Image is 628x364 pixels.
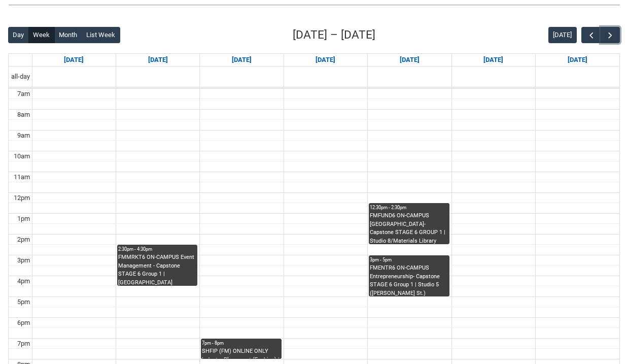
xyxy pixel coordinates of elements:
div: 2pm [15,235,32,245]
span: all-day [9,72,32,82]
div: 8am [15,110,32,120]
h2: [DATE] – [DATE] [293,26,375,44]
div: 10am [12,151,32,161]
div: 7am [15,89,32,99]
div: FMENTR6 ON-CAMPUS Entrepreneurship- Capstone STAGE 6 Group 1 | Studio 5 ([PERSON_NAME] St.) (capa... [370,264,448,296]
div: 11am [12,172,32,182]
div: 1pm [15,214,32,224]
div: 12pm [12,193,32,203]
div: SHFIP (FM) ONLINE ONLY Industry Placement (Fashion) | Online | [PERSON_NAME] [202,347,280,358]
button: Next Week [601,27,620,44]
div: 3pm [15,255,32,266]
a: Go to September 18, 2025 [398,54,422,66]
div: 4pm [15,276,32,286]
button: [DATE] [548,27,577,43]
div: FMMRKT6 ON-CAMPUS Event Management - Capstone STAGE 6 Group 1 | [GEOGRAPHIC_DATA] ([PERSON_NAME][... [118,253,196,285]
a: Go to September 15, 2025 [146,54,170,66]
div: 9am [15,130,32,141]
div: 2:30pm - 4:30pm [118,246,196,253]
div: 3pm - 5pm [370,256,448,263]
button: Month [54,27,82,43]
div: 12:30pm - 2:30pm [370,204,448,211]
div: FMFUND6 ON-CAMPUS [GEOGRAPHIC_DATA]- Capstone STAGE 6 GROUP 1 | Studio 8/Materials Library ([PERS... [370,212,448,244]
div: 7pm [15,339,32,349]
a: Go to September 16, 2025 [230,54,254,66]
a: Go to September 14, 2025 [62,54,86,66]
button: Week [28,27,55,43]
a: Go to September 20, 2025 [566,54,589,66]
button: List Week [82,27,120,43]
button: Day [8,27,29,43]
div: 5pm [15,297,32,307]
button: Previous Week [581,27,601,44]
a: Go to September 17, 2025 [313,54,337,66]
div: 6pm [15,318,32,328]
a: Go to September 19, 2025 [481,54,505,66]
div: 7pm - 8pm [202,340,280,347]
